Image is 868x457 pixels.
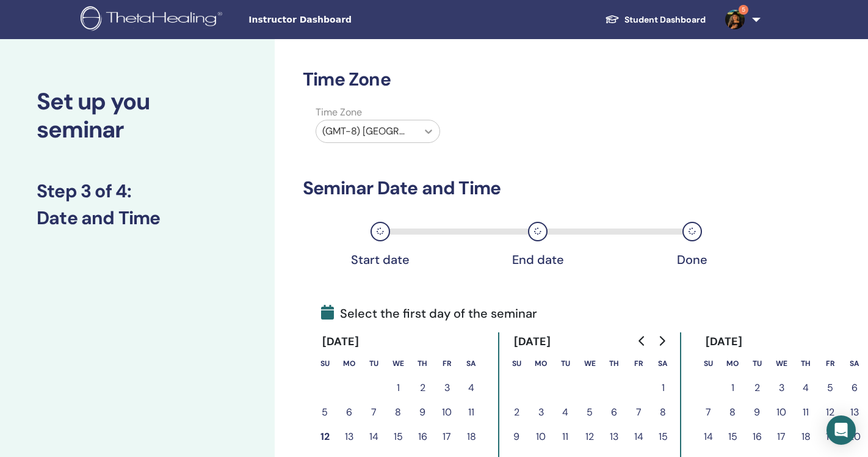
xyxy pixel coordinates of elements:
th: Sunday [696,351,720,376]
button: 19 [818,425,842,449]
button: 1 [651,376,675,400]
h3: Step 3 of 4 : [37,180,238,202]
button: 14 [696,425,720,449]
button: 5 [818,376,842,400]
button: 15 [720,425,745,449]
button: Go to next month [652,329,671,353]
button: 3 [529,400,553,425]
h3: Seminar Date and Time [303,177,746,199]
a: Student Dashboard [595,9,715,31]
button: 1 [720,376,745,400]
img: default.jpg [725,10,745,29]
button: 8 [386,400,410,425]
th: Tuesday [553,351,577,376]
button: 6 [337,400,361,425]
button: 8 [651,400,675,425]
button: 9 [410,400,435,425]
th: Monday [529,351,553,376]
button: 5 [313,400,337,425]
button: 18 [459,425,483,449]
button: 12 [313,425,337,449]
th: Monday [337,351,361,376]
label: Time Zone [308,105,447,120]
th: Tuesday [361,351,386,376]
span: Instructor Dashboard [248,13,432,26]
button: 11 [794,400,818,425]
button: 14 [361,425,386,449]
th: Wednesday [577,351,602,376]
button: 17 [435,425,459,449]
button: 14 [626,425,651,449]
button: 10 [769,400,794,425]
button: 17 [769,425,794,449]
th: Wednesday [386,351,410,376]
button: 4 [459,376,483,400]
button: 11 [459,400,483,425]
h3: Time Zone [303,68,746,90]
button: 6 [842,376,867,400]
button: 4 [553,400,577,425]
button: 16 [745,425,769,449]
th: Sunday [313,351,337,376]
div: [DATE] [696,332,753,351]
button: 15 [651,425,675,449]
th: Monday [720,351,745,376]
button: 10 [435,400,459,425]
th: Thursday [602,351,626,376]
h3: Date and Time [37,207,238,229]
th: Friday [626,351,651,376]
div: Done [662,252,723,267]
button: 10 [529,425,553,449]
button: 7 [361,400,386,425]
th: Wednesday [769,351,794,376]
h2: Set up you seminar [37,88,238,144]
button: 18 [794,425,818,449]
th: Tuesday [745,351,769,376]
th: Friday [435,351,459,376]
img: graduation-cap-white.svg [605,14,620,24]
th: Saturday [842,351,867,376]
div: [DATE] [504,332,561,351]
div: Start date [350,252,411,267]
img: logo.png [81,6,226,34]
button: 5 [577,400,602,425]
div: [DATE] [313,332,369,351]
div: End date [507,252,568,267]
button: 13 [602,425,626,449]
span: 5 [739,5,748,15]
button: 12 [818,400,842,425]
th: Thursday [410,351,435,376]
button: 9 [504,425,529,449]
button: 2 [410,376,435,400]
th: Friday [818,351,842,376]
button: 2 [745,376,769,400]
button: 8 [720,400,745,425]
button: 12 [577,425,602,449]
th: Saturday [459,351,483,376]
button: 1 [386,376,410,400]
div: Open Intercom Messenger [826,415,856,445]
button: 15 [386,425,410,449]
button: 4 [794,376,818,400]
th: Sunday [504,351,529,376]
button: 9 [745,400,769,425]
button: 7 [626,400,651,425]
button: 13 [337,425,361,449]
button: 7 [696,400,720,425]
button: 3 [435,376,459,400]
th: Saturday [651,351,675,376]
button: 13 [842,400,867,425]
button: 3 [769,376,794,400]
span: Select the first day of the seminar [321,304,537,323]
button: 16 [410,425,435,449]
button: 6 [602,400,626,425]
button: 2 [504,400,529,425]
th: Thursday [794,351,818,376]
button: Go to previous month [632,329,652,353]
button: 11 [553,425,577,449]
